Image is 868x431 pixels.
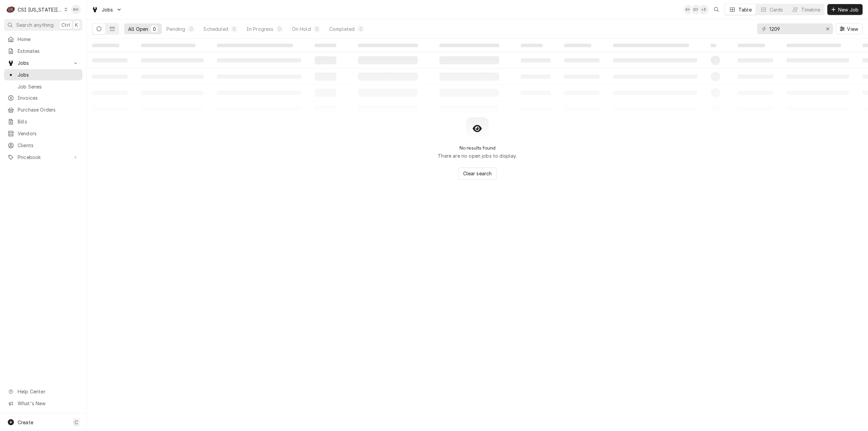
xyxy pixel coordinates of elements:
input: Keyword search [769,23,820,34]
div: 0 [232,25,236,33]
span: Job Series [18,83,79,90]
div: C [6,5,16,14]
span: Search anything [16,21,54,28]
div: 0 [315,25,319,33]
a: Go to Pricebook [4,152,82,163]
span: ‌ [711,44,716,47]
a: Job Series [4,81,82,92]
a: Purchase Orders [4,104,82,115]
div: Completed [329,25,355,33]
span: ‌ [315,44,336,47]
span: View [846,25,860,33]
span: Estimates [18,47,79,55]
button: New Job [827,4,863,15]
div: Timeline [801,6,820,13]
span: Home [18,36,79,43]
span: New Job [837,6,860,13]
span: Jobs [18,71,79,78]
div: DF [691,5,701,14]
div: In Progress [246,25,274,33]
button: Erase input [822,23,833,34]
span: ‌ [613,44,689,47]
a: Go to Jobs [89,4,125,15]
button: Clear search [458,168,497,180]
span: Create [18,419,33,425]
a: Bills [4,116,82,127]
span: Clients [18,142,79,149]
table: All Open Jobs List Loading [87,39,868,117]
a: Vendors [4,128,82,139]
span: Pricebook [18,154,69,161]
div: KH [684,5,693,14]
span: ‌ [738,44,765,47]
div: 0 [152,25,156,33]
span: Jobs [18,59,69,66]
span: Jobs [102,6,113,13]
a: Invoices [4,92,82,103]
p: There are no open jobs to display. [438,152,517,159]
span: C [75,419,78,426]
span: ‌ [564,44,591,47]
span: Purchase Orders [18,106,79,113]
span: ‌ [439,44,499,47]
a: Go to What's New [4,398,82,409]
a: Jobs [4,69,82,80]
div: All Open [128,25,148,33]
div: On Hold [292,25,311,33]
span: ‌ [358,44,418,47]
button: Search anythingCtrlK [4,19,82,31]
span: Help Center [18,388,78,395]
span: Clear search [462,170,493,177]
div: + 3 [699,5,708,14]
a: Go to Jobs [4,57,82,68]
div: 0 [189,25,193,33]
div: Cards [770,6,783,13]
div: David Fannin's Avatar [691,5,701,14]
button: View [836,23,863,34]
span: What's New [18,400,78,407]
span: Bills [18,118,79,125]
div: Kelsey Hetlage's Avatar [684,5,693,14]
span: Ctrl [61,21,70,28]
div: Pending [166,25,185,33]
span: ‌ [217,44,293,47]
span: ‌ [521,44,542,47]
span: Vendors [18,130,79,137]
span: ‌ [787,44,841,47]
div: Table [738,6,752,13]
div: CSI Kansas City's Avatar [6,5,16,14]
a: Clients [4,140,82,151]
h2: No results found [459,145,496,151]
div: 0 [278,25,282,33]
div: Kelsey Hetlage's Avatar [71,5,81,14]
div: Scheduled [203,25,228,33]
div: CSI [US_STATE][GEOGRAPHIC_DATA] [18,6,62,13]
span: ‌ [141,44,195,47]
div: KH [71,5,81,14]
a: Go to Help Center [4,386,82,397]
span: K [75,21,78,28]
span: ‌ [92,44,119,47]
div: 0 [359,25,363,33]
button: Open search [711,4,722,15]
a: Estimates [4,45,82,57]
a: Home [4,34,82,45]
span: Invoices [18,94,79,101]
